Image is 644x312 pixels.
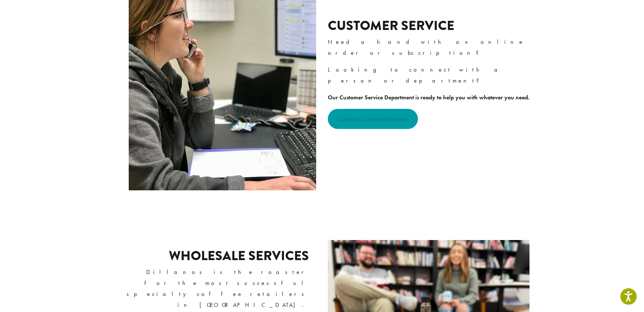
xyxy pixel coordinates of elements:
[169,248,309,264] h2: Wholesale Services
[337,115,408,123] strong: Contact Customer Service
[116,267,309,311] p: Dillanos is the roaster for the most successful specialty coffee retailers in [GEOGRAPHIC_DATA].
[328,37,535,58] p: Need a hand with an online order or subscription?
[328,94,529,101] strong: Our Customer Service Department is ready to help you with whatever you need.
[328,109,418,129] a: Contact Customer Service
[328,64,535,86] p: Looking to connect with a person or department?
[328,18,535,34] h2: Customer Service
